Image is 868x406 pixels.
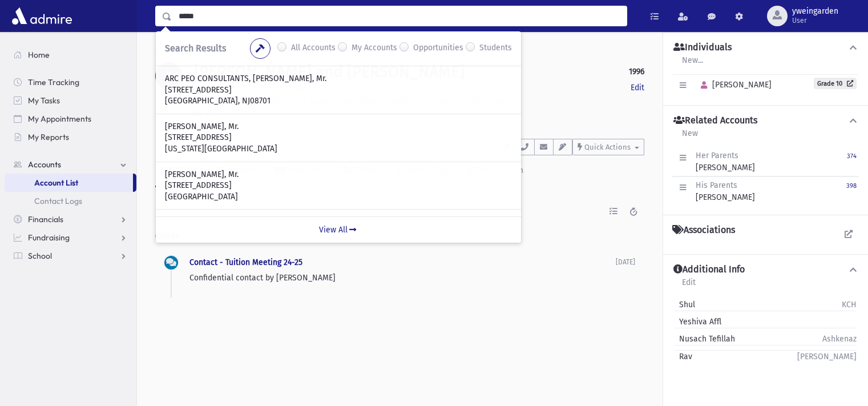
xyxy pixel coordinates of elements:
[847,152,857,160] small: 374
[792,16,838,25] span: User
[5,128,136,146] a: My Reports
[28,251,52,261] span: School
[28,95,60,106] span: My Tasks
[5,174,133,192] a: Account List
[28,132,69,142] span: My Reports
[5,91,136,110] a: My Tasks
[675,316,721,328] span: Yeshiva Affl
[672,224,735,236] h4: Associations
[155,46,197,62] nav: breadcrumb
[28,214,63,224] span: Financials
[673,264,745,276] h4: Additional Info
[165,180,512,191] p: [STREET_ADDRESS]
[165,85,512,96] p: [STREET_ADDRESS]
[822,333,857,345] span: Ashkenaz
[352,42,397,55] label: My Accounts
[572,139,644,155] button: Quick Actions
[34,196,82,206] span: Contact Logs
[681,127,699,147] a: New
[675,351,692,363] span: Rav
[155,47,197,57] a: Accounts
[846,179,857,203] a: 398
[9,5,75,27] img: AdmirePro
[28,50,50,60] span: Home
[28,114,91,124] span: My Appointments
[681,54,704,74] a: New...
[165,121,512,132] p: [PERSON_NAME], Mr.
[584,143,631,151] span: Quick Actions
[673,115,757,127] h4: Related Accounts
[165,191,512,203] p: [GEOGRAPHIC_DATA]
[616,258,635,266] span: [DATE]
[847,150,857,174] a: 374
[675,333,735,345] span: Nusach Tefillah
[189,272,616,284] p: Confidential contact by [PERSON_NAME]
[172,6,627,26] input: Search
[155,62,183,90] div: K
[631,82,644,94] a: Edit
[696,80,772,90] span: [PERSON_NAME]
[156,216,521,243] a: View All
[696,179,755,203] div: [PERSON_NAME]
[681,276,696,296] a: Edit
[797,351,857,363] span: [PERSON_NAME]
[5,192,136,210] a: Contact Logs
[165,95,512,107] p: [GEOGRAPHIC_DATA], NJ08701
[792,7,838,16] span: yweingarden
[629,66,644,78] strong: 1996
[28,232,70,243] span: Fundraising
[814,78,857,89] a: Grade 10
[413,42,463,55] label: Opportunities
[5,73,136,91] a: Time Tracking
[672,115,859,127] button: Related Accounts
[696,150,755,174] div: [PERSON_NAME]
[846,182,857,190] small: 398
[165,73,512,85] p: ARC PEO CONSULTANTS, [PERSON_NAME], Mr.
[34,178,78,188] span: Account List
[155,155,211,187] a: Activity
[5,110,136,128] a: My Appointments
[155,222,644,251] h2: Older
[696,151,738,160] span: Her Parents
[5,247,136,265] a: School
[165,169,512,180] p: [PERSON_NAME], Mr.
[842,299,857,311] span: KCH
[5,210,136,228] a: Financials
[189,258,302,267] a: Contact - Tuition Meeting 24-25
[479,42,512,55] label: Students
[28,77,79,87] span: Time Tracking
[5,46,136,64] a: Home
[672,264,859,276] button: Additional Info
[675,299,695,311] span: Shul
[165,132,512,143] p: [STREET_ADDRESS]
[696,180,737,190] span: His Parents
[5,155,136,174] a: Accounts
[165,43,226,54] span: Search Results
[28,159,61,170] span: Accounts
[673,42,732,54] h4: Individuals
[165,143,512,155] p: [US_STATE][GEOGRAPHIC_DATA]
[5,228,136,247] a: Fundraising
[291,42,336,55] label: All Accounts
[672,42,859,54] button: Individuals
